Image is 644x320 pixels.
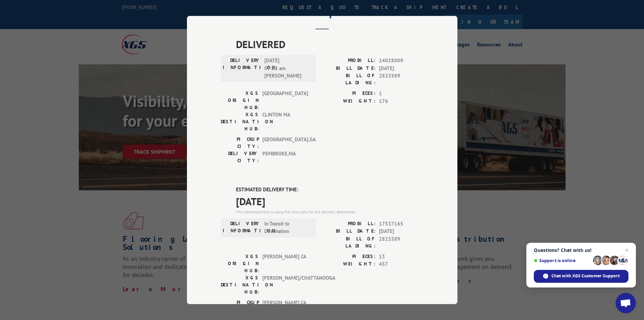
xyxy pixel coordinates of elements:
[379,260,424,268] span: 457
[236,209,424,215] div: The estimated time is using the time zone for the delivery destination.
[221,274,259,296] label: XGS DESTINATION HUB:
[264,57,310,80] span: [DATE] 07:25 am [PERSON_NAME]
[322,98,376,105] label: WEIGHT:
[379,220,424,228] span: 17537165
[379,98,424,105] span: 176
[379,253,424,261] span: 13
[262,111,308,132] span: CLINTON MA
[379,72,424,86] span: 2823589
[236,194,424,209] span: [DATE]
[262,299,308,313] span: [PERSON_NAME] , CA
[262,253,308,274] span: [PERSON_NAME] CA
[322,235,376,250] label: BILL OF LADING:
[221,136,259,150] label: PICKUP CITY:
[379,57,424,65] span: 14028009
[262,90,308,111] span: [GEOGRAPHIC_DATA]
[223,220,261,235] label: DELIVERY INFORMATION:
[221,253,259,274] label: XGS ORIGIN HUB:
[236,186,424,194] label: ESTIMATED DELIVERY TIME:
[551,273,620,279] span: Chat with XGS Customer Support
[322,72,376,86] label: BILL OF LADING:
[264,220,310,235] span: In Transit to Destination
[322,220,376,228] label: PROBILL:
[236,37,424,52] span: DELIVERED
[534,270,628,283] span: Chat with XGS Customer Support
[379,228,424,235] span: [DATE]
[223,57,261,80] label: DELIVERY INFORMATION:
[221,90,259,111] label: XGS ORIGIN HUB:
[534,258,591,263] span: Support is online
[262,136,308,150] span: [GEOGRAPHIC_DATA] , GA
[616,293,636,313] a: Open chat
[322,253,376,261] label: PIECES:
[322,260,376,268] label: WEIGHT:
[322,57,376,65] label: PROBILL:
[221,150,259,164] label: DELIVERY CITY:
[379,65,424,72] span: [DATE]
[262,150,308,164] span: PEMBROKE , MA
[322,228,376,235] label: BILL DATE:
[262,274,308,296] span: [PERSON_NAME]/CHATTANOOGA
[221,299,259,313] label: PICKUP CITY:
[379,90,424,98] span: 1
[379,235,424,250] span: 2823589
[322,90,376,98] label: PIECES:
[534,248,628,253] span: Questions? Chat with us!
[221,111,259,132] label: XGS DESTINATION HUB:
[322,65,376,72] label: BILL DATE:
